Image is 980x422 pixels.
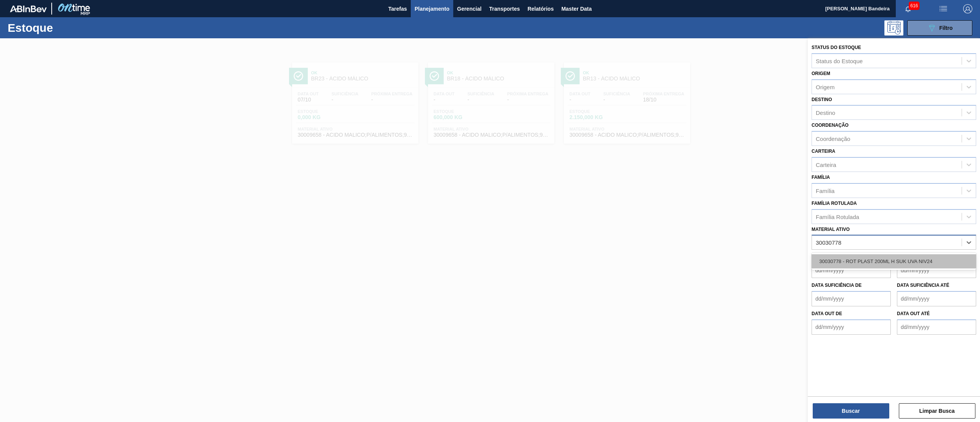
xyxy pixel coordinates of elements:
[561,4,591,13] span: Master Data
[897,311,930,316] label: Data out até
[812,263,891,278] input: dd/mm/yyyy
[816,213,859,220] div: Família Rotulada
[415,4,449,13] span: Planejamento
[897,283,949,288] label: Data suficiência até
[489,4,520,13] span: Transportes
[812,71,830,76] label: Origem
[812,227,850,232] label: Material ativo
[812,201,857,206] label: Família Rotulada
[812,45,861,50] label: Status do Estoque
[10,5,47,12] img: TNhmsLtSVTkK8tSr43FrP2fwEKptu5GPRR3wAAAABJRU5ErkJggg==
[812,149,835,154] label: Carteira
[812,97,832,102] label: Destino
[388,4,407,13] span: Tarefas
[816,57,863,64] div: Status do Estoque
[812,319,891,335] input: dd/mm/yyyy
[939,25,953,31] span: Filtro
[816,110,835,116] div: Destino
[8,23,127,32] h1: Estoque
[816,187,835,194] div: Família
[816,83,835,90] div: Origem
[812,254,976,268] div: 30030778 - ROT PLAST 200ML H SUK UVA NIV24
[812,283,862,288] label: Data suficiência de
[812,123,849,128] label: Coordenação
[884,20,903,36] div: Pogramando: nenhum usuário selecionado
[812,291,891,306] input: dd/mm/yyyy
[816,161,836,168] div: Carteira
[812,175,830,180] label: Família
[896,3,920,14] button: Notificações
[528,4,554,13] span: Relatórios
[816,136,850,142] div: Coordenação
[812,311,842,316] label: Data out de
[963,4,972,13] img: Logout
[939,4,948,13] img: userActions
[897,263,976,278] input: dd/mm/yyyy
[897,291,976,306] input: dd/mm/yyyy
[909,2,920,10] span: 616
[907,20,972,36] button: Filtro
[457,4,482,13] span: Gerencial
[897,319,976,335] input: dd/mm/yyyy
